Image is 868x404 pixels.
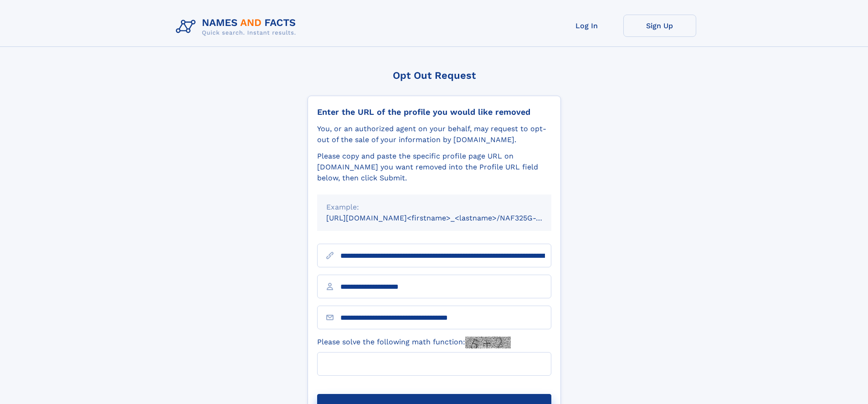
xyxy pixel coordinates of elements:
div: Example: [326,202,542,213]
div: You, or an authorized agent on your behalf, may request to opt-out of the sale of your informatio... [317,123,551,145]
small: [URL][DOMAIN_NAME]<firstname>_<lastname>/NAF325G-xxxxxxxx [326,214,569,222]
img: Logo Names and Facts [172,15,303,39]
div: Opt Out Request [308,70,561,81]
div: Please copy and paste the specific profile page URL on [DOMAIN_NAME] you want removed into the Pr... [317,151,551,184]
div: Enter the URL of the profile you would like removed [317,107,551,117]
label: Please solve the following math function: [317,337,511,348]
a: Log In [550,15,623,37]
a: Sign Up [623,15,696,37]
